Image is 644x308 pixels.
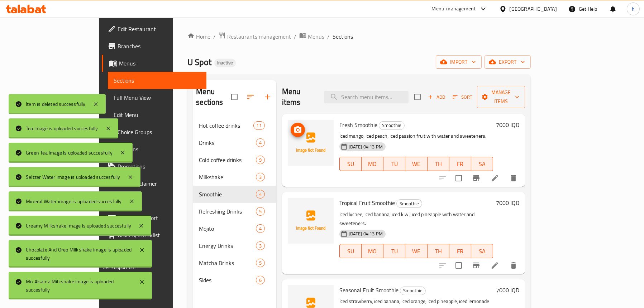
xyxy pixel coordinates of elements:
[102,38,206,55] a: Branches
[405,244,427,258] button: WE
[193,254,276,272] div: Matcha Drinks5
[256,224,265,233] div: items
[362,244,383,258] button: MO
[428,157,449,171] button: TH
[364,246,381,256] span: MO
[386,246,402,256] span: TU
[339,244,362,258] button: SU
[333,32,353,41] span: Sections
[199,173,256,181] span: Milkshake
[471,244,493,258] button: SA
[193,220,276,237] div: Mojito4
[490,58,525,67] span: export
[214,60,236,66] span: Inactive
[256,259,265,267] div: items
[364,159,381,169] span: MO
[102,158,206,175] a: Promotions
[474,246,490,256] span: SA
[397,200,422,208] span: Smoothie
[118,128,201,136] span: Choice Groups
[256,225,264,232] span: 4
[256,140,264,146] span: 4
[282,86,315,108] h2: Menu items
[362,157,383,171] button: MO
[383,157,405,171] button: TU
[26,246,132,262] div: Chocolate And Oreo Milkshake image is uploaded succesfully
[294,32,296,41] li: /
[400,287,425,295] span: Smoothie
[196,86,231,108] h2: Menu sections
[346,143,386,150] span: [DATE] 04:13 PM
[496,120,519,130] h6: 7000 IQD
[410,89,425,104] span: Select section
[339,119,377,130] span: Fresh Smoothie
[474,159,490,169] span: SA
[256,277,264,284] span: 6
[256,243,264,249] span: 3
[118,214,201,222] span: Coverage Report
[452,246,468,256] span: FR
[199,224,256,233] span: Mojito
[299,32,324,41] a: Menus
[288,198,334,244] img: Tropical Fruit Smoothie
[118,196,201,205] span: Upsell
[451,258,466,273] span: Select to update
[632,5,635,13] span: h
[256,174,264,181] span: 3
[477,86,525,108] button: Manage items
[199,207,256,216] span: Refreshing Drinks
[256,157,264,163] span: 9
[102,123,206,141] a: Choice Groups
[199,156,256,164] span: Cold coffee drinks
[339,210,493,228] p: Iced lychee, iced banana, iced kiwi, iced pineapple with water and sweeteners.
[199,241,256,250] span: Energy Drinks
[26,197,122,205] div: Mineral Water image is uploaded succesfully
[339,197,395,208] span: Tropical Fruit Smoothie
[213,32,216,41] li: /
[505,170,522,187] button: delete
[425,92,448,103] span: Add item
[496,198,519,208] h6: 7000 IQD
[118,179,201,188] span: Menu disclaimer
[436,55,482,69] button: import
[114,76,201,85] span: Sections
[254,122,264,129] span: 11
[193,186,276,203] div: Smoothie4
[346,230,386,237] span: [DATE] 04:13 PM
[339,132,493,141] p: Iced mango, iced peach, iced passion fruit with water and sweeteners.
[108,72,206,89] a: Sections
[425,92,448,103] button: Add
[26,173,120,181] div: Seltzer Water image is uploaded succesfully
[324,91,409,103] input: search
[386,159,402,169] span: TU
[291,123,305,137] button: upload picture
[26,149,113,157] div: Green Tea image is uploaded succesfully
[442,58,476,67] span: import
[327,32,330,41] li: /
[428,244,449,258] button: TH
[102,209,206,226] a: Coverage Report
[491,174,499,182] a: Edit menu item
[118,145,201,153] span: Coupons
[405,157,427,171] button: WE
[219,32,291,41] a: Restaurants management
[193,272,276,289] div: Sides6
[108,89,206,106] a: Full Menu View
[26,100,86,108] div: Item is deleted successfully
[339,285,399,295] span: Seasonal Fruit Smoothie
[432,5,476,13] div: Menu-management
[199,259,256,267] span: Matcha Drinks
[26,124,98,132] div: Tea image is uploaded succesfully
[102,55,206,72] a: Menus
[102,192,206,209] a: Upsell
[427,93,446,101] span: Add
[193,151,276,168] div: Cold coffee drinks9
[343,246,359,256] span: SU
[193,237,276,254] div: Energy Drinks3
[468,170,485,187] button: Branch-specific-item
[199,276,256,284] span: Sides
